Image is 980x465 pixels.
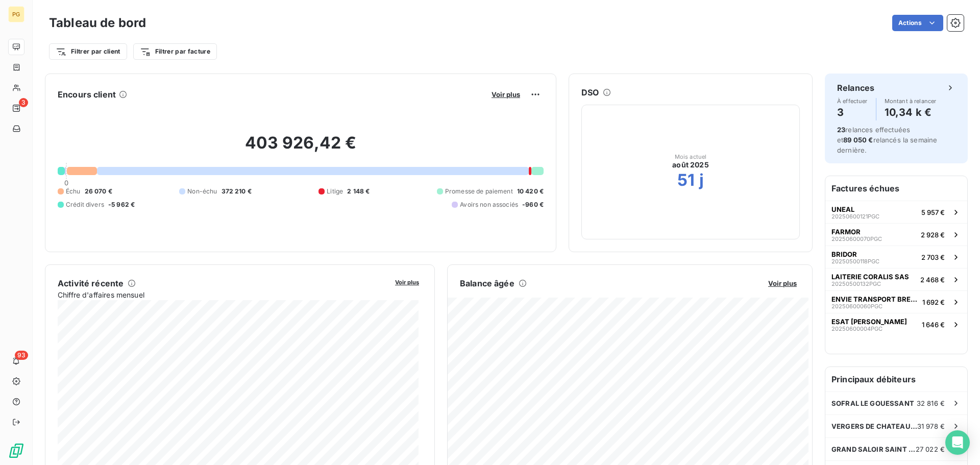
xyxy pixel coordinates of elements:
[825,290,967,313] button: ENVIE TRANSPORT BRETAGNE20250600060PGC1 692 €
[831,205,854,213] span: UNEAL
[825,367,967,391] h6: Principaux débiteurs
[19,98,28,107] span: 3
[392,277,422,286] button: Voir plus
[831,258,879,264] span: 20250500118PGC
[675,154,707,160] span: Mois actuel
[917,422,945,430] span: 31 978 €
[327,187,343,196] span: Litige
[699,170,704,190] h2: j
[837,126,845,134] span: 23
[825,201,967,223] button: UNEAL20250600121PGC5 957 €
[843,136,873,144] span: 89 050 €
[885,104,937,120] h4: 10,34 k €
[64,179,68,187] span: 0
[58,133,544,163] h2: 403 926,42 €
[920,276,945,284] span: 2 468 €
[58,88,116,101] h6: Encours client
[522,200,544,209] span: -960 €
[8,6,24,22] div: PG
[825,268,967,290] button: LAITERIE CORALIS SAS20250500132PGC2 468 €
[921,208,945,216] span: 5 957 €
[581,86,599,99] h6: DSO
[831,213,879,219] span: 20250600121PGC
[892,15,943,31] button: Actions
[837,82,874,94] h6: Relances
[831,303,883,309] span: 20250600060PGC
[831,317,907,326] span: ESAT [PERSON_NAME]
[15,351,28,360] span: 93
[445,187,513,196] span: Promesse de paiement
[831,228,861,236] span: FARMOR
[837,104,868,120] h4: 3
[8,100,24,116] a: 3
[58,289,388,300] span: Chiffre d'affaires mensuel
[837,126,937,154] span: relances effectuées et relancés la semaine dernière.
[831,281,881,287] span: 20250500132PGC
[768,279,797,287] span: Voir plus
[825,246,967,268] button: BRIDOR20250500118PGC2 703 €
[922,298,945,306] span: 1 692 €
[885,98,937,104] span: Montant à relancer
[831,250,857,258] span: BRIDOR
[347,187,370,196] span: 2 148 €
[488,90,523,99] button: Voir plus
[921,231,945,239] span: 2 928 €
[825,313,967,335] button: ESAT [PERSON_NAME]20250600004PGC1 646 €
[8,443,24,459] img: Logo LeanPay
[677,170,695,190] h2: 51
[58,277,124,289] h6: Activité récente
[831,295,918,303] span: ENVIE TRANSPORT BRETAGNE
[921,253,945,261] span: 2 703 €
[66,187,81,196] span: Échu
[825,176,967,201] h6: Factures échues
[460,277,514,289] h6: Balance âgée
[837,98,868,104] span: À effectuer
[945,430,970,455] div: Open Intercom Messenger
[66,200,104,209] span: Crédit divers
[831,273,909,281] span: LAITERIE CORALIS SAS
[108,200,135,209] span: -5 962 €
[460,200,518,209] span: Avoirs non associés
[85,187,112,196] span: 26 070 €
[825,223,967,246] button: FARMOR20250600070PGC2 928 €
[672,160,708,170] span: août 2025
[831,236,882,242] span: 20250600070PGC
[831,445,916,453] span: GRAND SALOIR SAINT NICOLAS
[517,187,544,196] span: 10 420 €
[492,90,520,99] span: Voir plus
[133,43,217,60] button: Filtrer par facture
[917,399,945,407] span: 32 816 €
[222,187,252,196] span: 372 210 €
[49,43,127,60] button: Filtrer par client
[831,326,883,332] span: 20250600004PGC
[765,279,800,288] button: Voir plus
[49,14,146,32] h3: Tableau de bord
[831,399,914,407] span: SOFRAL LE GOUESSANT
[922,321,945,329] span: 1 646 €
[916,445,945,453] span: 27 022 €
[831,422,917,430] span: VERGERS DE CHATEAUBOURG SAS
[395,279,419,286] span: Voir plus
[187,187,217,196] span: Non-échu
